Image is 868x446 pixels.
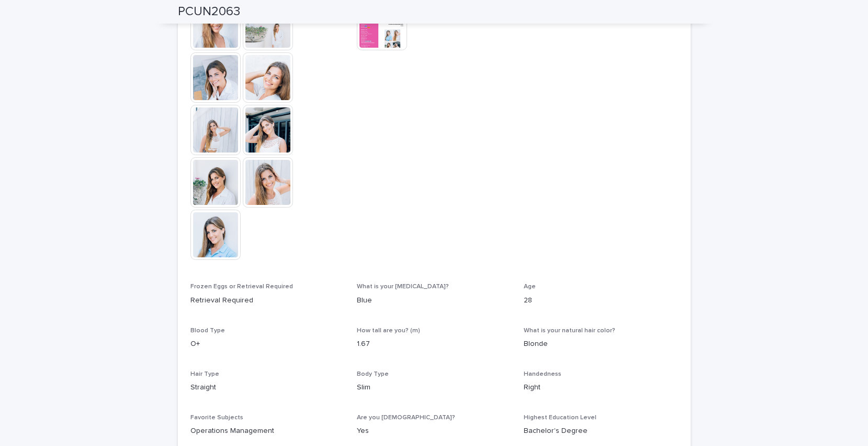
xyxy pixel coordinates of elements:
p: Blue [357,295,511,306]
span: Hair Type [190,371,219,377]
p: Bachelor's Degree [524,426,678,437]
span: Body Type [357,371,389,377]
span: Age [524,284,536,290]
p: Straight [190,382,345,393]
span: Frozen Eggs or Retrieval Required [190,284,293,290]
p: Blonde [524,339,678,350]
p: Right [524,382,678,393]
span: Highest Education Level [524,415,596,421]
span: What is your [MEDICAL_DATA]? [357,284,449,290]
p: Retrieval Required [190,295,345,306]
span: What is your natural hair color? [524,328,615,334]
p: O+ [190,339,345,350]
p: 1.67 [357,339,511,350]
p: Operations Management [190,426,345,437]
p: Slim [357,382,511,393]
span: Blood Type [190,328,225,334]
span: Favorite Subjects [190,415,243,421]
h2: PCUN2063 [178,4,240,19]
span: How tall are you? (m) [357,328,420,334]
p: Yes [357,426,511,437]
span: Are you [DEMOGRAPHIC_DATA]? [357,415,455,421]
p: 28 [524,295,678,306]
span: Handedness [524,371,561,377]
